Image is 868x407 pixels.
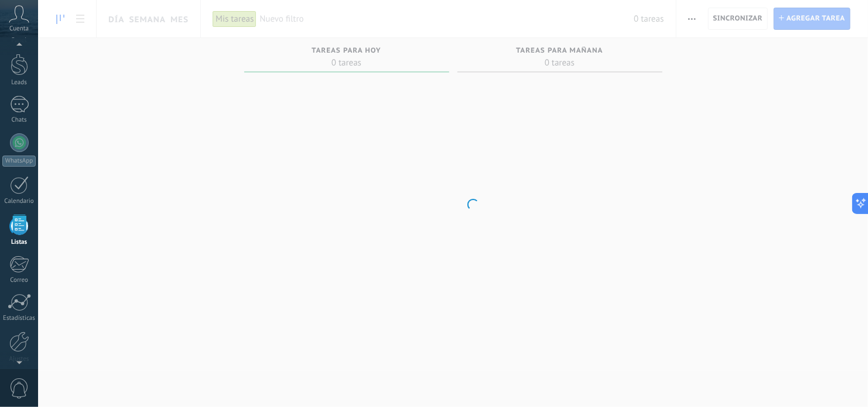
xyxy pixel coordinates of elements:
div: Chats [2,116,36,124]
div: Calendario [2,198,36,205]
div: Leads [2,79,36,87]
div: Listas [2,239,36,246]
span: Cuenta [9,25,29,33]
div: Correo [2,277,36,284]
div: Estadísticas [2,315,36,322]
div: WhatsApp [2,156,36,167]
